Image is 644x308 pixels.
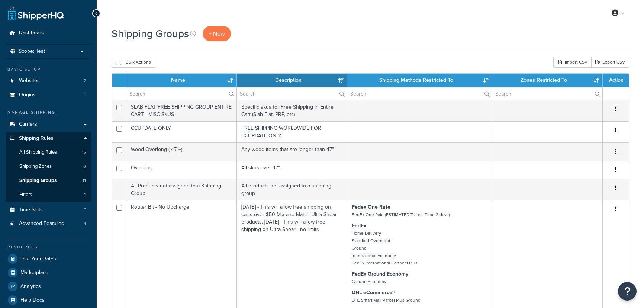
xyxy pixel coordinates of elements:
span: Carriers [19,121,37,128]
span: Shipping Groups [19,177,57,184]
li: Filters [6,188,91,202]
span: Websites [19,78,40,84]
a: Websites 2 [6,74,91,88]
span: 4 [84,221,86,227]
td: CCUPDATE ONLY [126,121,237,142]
li: Shipping Rules [6,132,91,202]
input: Search [237,87,347,100]
a: Origins 1 [6,88,91,102]
li: Websites [6,74,91,88]
span: Shipping Rules [19,135,54,142]
td: All Products not assigned to a Shipping Group [126,179,237,200]
li: Origins [6,88,91,102]
td: All skus over 47". [237,161,347,179]
button: Open Resource Center [618,282,637,301]
small: Home Delivery Standard Overnight Ground International Economy FedEx International Connect Plus [352,230,418,266]
a: ShipperHQ Home [8,6,64,20]
a: Help Docs [6,293,91,307]
input: Search [347,87,492,100]
a: Dashboard [6,26,91,40]
h1: Shipping Groups [112,26,189,41]
td: Overlong [126,161,237,179]
div: Manage Shipping [6,109,91,116]
div: Import CSV [553,57,591,68]
span: + New [209,29,225,38]
span: Advanced Features [19,221,64,227]
span: Test Your Rates [20,256,56,262]
li: Time Slots [6,203,91,217]
th: Action [603,74,629,87]
li: Shipping Zones [6,160,91,173]
span: Analytics [20,283,41,290]
span: 0 [84,207,86,213]
a: Test Your Rates [6,252,91,266]
a: Filters 4 [6,188,91,202]
li: All Shipping Rules [6,145,91,159]
input: Search [492,87,602,100]
li: Shipping Groups [6,174,91,187]
button: Bulk Actions [112,57,155,68]
a: Shipping Groups 11 [6,174,91,187]
th: Zones Restricted To: activate to sort column ascending [492,74,603,87]
small: DHL Smart Mail Parcel Plus Ground [352,297,421,304]
strong: Fedex One Rate [352,203,390,211]
span: 6 [83,163,86,170]
strong: FedEx Ground Economy [352,270,408,278]
td: Any wood items that are longer than 47" [237,142,347,161]
td: FREE SHIPPING WORLDWIDE FOR CCUPDATE ONLY [237,121,347,142]
a: + New [203,26,231,41]
span: 15 [82,149,86,155]
span: Shipping Zones [19,163,52,170]
div: Basic Setup [6,66,91,73]
th: Name: activate to sort column ascending [126,74,237,87]
a: Shipping Zones 6 [6,160,91,173]
div: Resources [6,244,91,250]
span: Scope: Test [19,48,45,55]
th: Shipping Methods Restricted To: activate to sort column ascending [347,74,492,87]
span: All Shipping Rules [19,149,57,155]
td: SLAB FLAT FREE SHIPPING GROUP ENTIRE CART - MISC SKUS [126,100,237,121]
a: Export CSV [591,57,629,68]
input: Search [126,87,236,100]
strong: FedEx [352,222,366,230]
span: Origins [19,92,36,98]
span: 2 [84,78,86,84]
span: Dashboard [19,30,44,36]
span: 4 [83,192,86,198]
td: Specific skus for Free Shipping in Entire Cart (Slab Flat, PRP, etc) [237,100,347,121]
span: Help Docs [20,297,45,304]
th: Description: activate to sort column ascending [237,74,347,87]
a: Marketplace [6,266,91,279]
td: Wood Overlong ( 47"+) [126,142,237,161]
span: 1 [85,92,86,98]
small: FedEx One Rate (ESTIMATED Transit Time 2 days) [352,211,450,218]
li: Advanced Features [6,217,91,231]
a: Carriers [6,118,91,131]
span: Time Slots [19,207,43,213]
a: Time Slots 0 [6,203,91,217]
a: All Shipping Rules 15 [6,145,91,159]
span: 11 [82,177,86,184]
strong: DHL eCommerce® [352,289,395,296]
td: All products not assigned to a shipping group [237,179,347,200]
a: Analytics [6,280,91,293]
a: Shipping Rules [6,132,91,145]
small: Ground Economy [352,278,386,285]
span: Filters [19,192,32,198]
span: Marketplace [20,270,48,276]
a: Advanced Features 4 [6,217,91,231]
